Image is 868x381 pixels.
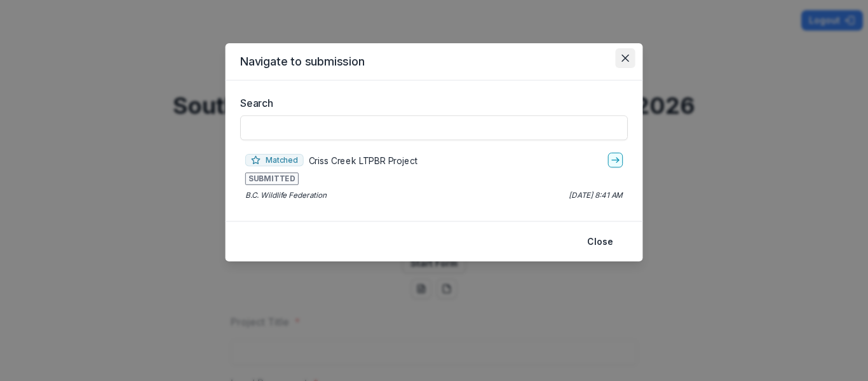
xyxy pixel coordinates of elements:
a: go-to [608,153,623,167]
header: Navigate to submission [226,43,643,81]
span: SUBMITTED [245,172,299,185]
button: Close [615,48,635,68]
p: B.C. Wildlife Federation [245,190,327,202]
p: [DATE] 8:41 AM [569,190,623,202]
span: Matched [245,154,304,167]
label: Search [240,95,620,110]
p: Criss Creek LTPBR Project [309,153,417,167]
button: Close [580,232,621,251]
